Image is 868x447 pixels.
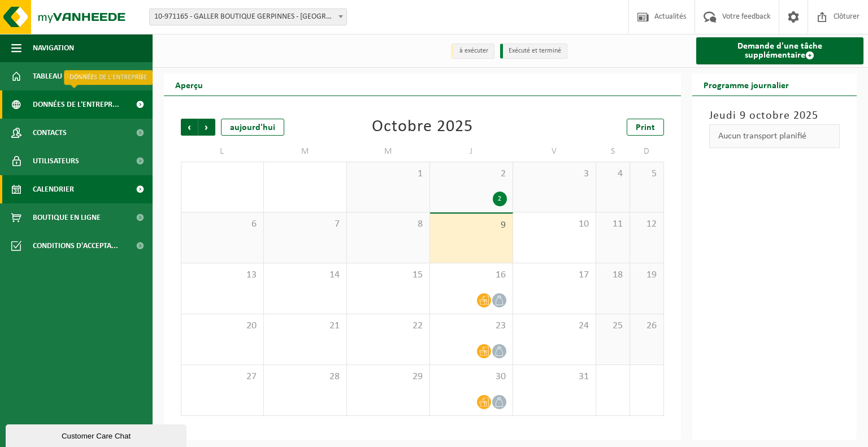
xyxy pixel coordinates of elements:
[33,175,74,203] span: Calendrier
[430,141,513,162] td: J
[33,62,94,90] span: Tableau de bord
[270,320,341,332] span: 21
[33,203,101,232] span: Boutique en ligne
[33,119,67,147] span: Contacts
[264,141,347,162] td: M
[150,9,346,25] span: 10-971165 - GALLER BOUTIQUE GERPINNES - GERPINNES
[513,141,596,162] td: V
[493,192,507,206] div: 2
[602,269,624,281] span: 18
[709,107,840,124] h3: Jeudi 9 octobre 2025
[347,141,430,162] td: M
[187,218,258,231] span: 6
[33,90,119,119] span: Données de l'entrepr...
[198,119,215,136] span: Suivant
[33,147,79,175] span: Utilisateurs
[519,168,590,180] span: 3
[6,422,189,447] iframe: chat widget
[33,34,74,62] span: Navigation
[636,269,658,281] span: 19
[181,141,264,162] td: L
[709,124,840,148] div: Aucun transport planifié
[353,269,424,281] span: 15
[436,320,507,332] span: 23
[372,119,473,136] div: Octobre 2025
[602,320,624,332] span: 25
[353,218,424,231] span: 8
[519,218,590,231] span: 10
[353,320,424,332] span: 22
[696,37,864,64] a: Demande d'une tâche supplémentaire
[602,218,624,231] span: 11
[270,218,341,231] span: 7
[630,141,664,162] td: D
[636,218,658,231] span: 12
[353,371,424,383] span: 29
[270,269,341,281] span: 14
[627,119,664,136] a: Print
[636,320,658,332] span: 26
[221,119,284,136] div: aujourd'hui
[33,232,118,260] span: Conditions d'accepta...
[187,320,258,332] span: 20
[187,269,258,281] span: 13
[436,269,507,281] span: 16
[436,371,507,383] span: 30
[451,44,494,59] li: à exécuter
[636,168,658,180] span: 5
[636,123,655,132] span: Print
[519,320,590,332] span: 24
[500,44,567,59] li: Exécuté et terminé
[149,8,347,25] span: 10-971165 - GALLER BOUTIQUE GERPINNES - GERPINNES
[519,269,590,281] span: 17
[187,371,258,383] span: 27
[436,168,507,180] span: 2
[353,168,424,180] span: 1
[164,73,214,96] h2: Aperçu
[181,119,198,136] span: Précédent
[270,371,341,383] span: 28
[436,219,507,232] span: 9
[602,168,624,180] span: 4
[596,141,630,162] td: S
[692,73,800,96] h2: Programme journalier
[519,371,590,383] span: 31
